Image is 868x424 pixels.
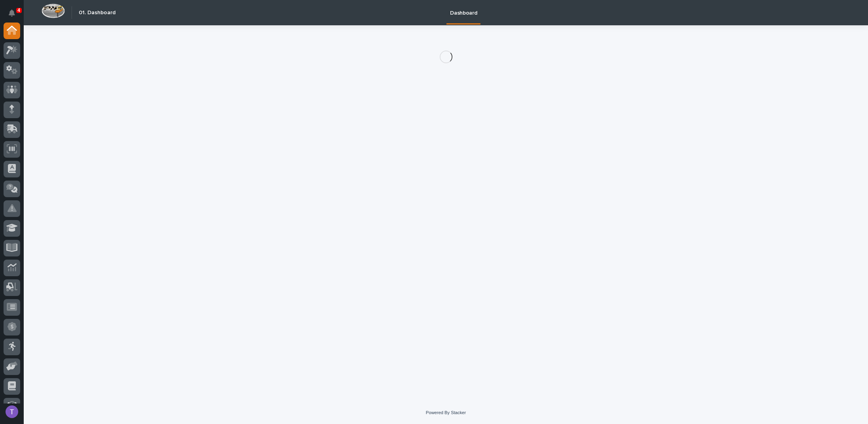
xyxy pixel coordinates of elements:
a: Powered By Stacker [426,410,466,415]
h2: 01. Dashboard [79,9,115,16]
p: 4 [17,8,20,13]
button: users-avatar [4,403,20,420]
img: Workspace Logo [42,4,65,18]
button: Notifications [4,5,20,21]
div: Notifications4 [10,9,20,22]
